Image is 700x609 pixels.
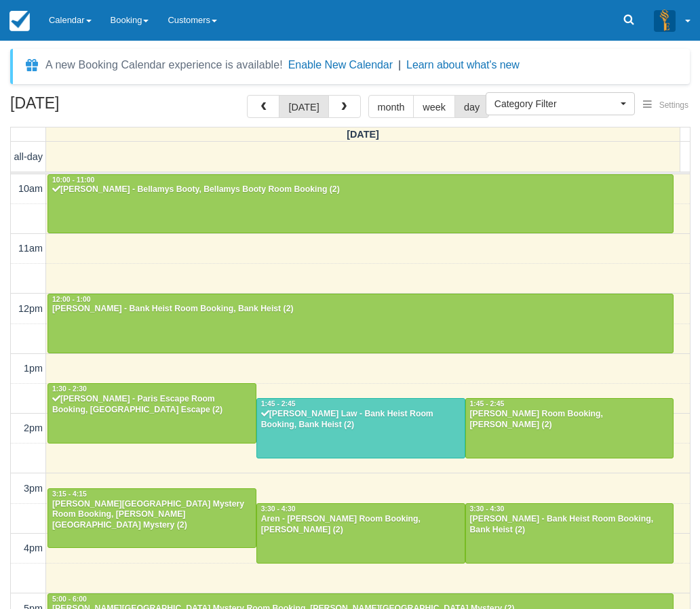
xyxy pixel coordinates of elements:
[454,95,489,118] button: day
[52,385,87,393] span: 1:30 - 2:30
[45,57,283,73] div: A new Booking Calendar experience is available!
[9,11,30,31] img: checkfront-main-nav-mini-logo.png
[24,363,43,374] span: 1pm
[398,59,401,71] span: |
[256,398,465,458] a: 1:45 - 2:45[PERSON_NAME] Law - Bank Heist Room Booking, Bank Heist (2)
[659,100,688,110] span: Settings
[52,184,669,195] div: [PERSON_NAME] - Bellamys Booty, Bellamys Booty Room Booking (2)
[465,503,674,563] a: 3:30 - 4:30[PERSON_NAME] - Bank Heist Room Booking, Bank Heist (2)
[47,488,256,548] a: 3:15 - 4:15[PERSON_NAME][GEOGRAPHIC_DATA] Mystery Room Booking, [PERSON_NAME][GEOGRAPHIC_DATA] My...
[52,304,669,315] div: [PERSON_NAME] - Bank Heist Room Booking, Bank Heist (2)
[14,151,43,162] span: all-day
[406,59,520,71] a: Learn about what's new
[24,483,43,494] span: 3pm
[470,505,505,513] span: 3:30 - 4:30
[47,174,674,234] a: 10:00 - 11:00[PERSON_NAME] - Bellamys Booty, Bellamys Booty Room Booking (2)
[24,423,43,433] span: 2pm
[10,95,182,120] h2: [DATE]
[52,176,94,184] span: 10:00 - 11:00
[47,294,674,353] a: 12:00 - 1:00[PERSON_NAME] - Bank Heist Room Booking, Bank Heist (2)
[18,303,43,314] span: 12pm
[469,514,670,536] div: [PERSON_NAME] - Bank Heist Room Booking, Bank Heist (2)
[52,499,252,532] div: [PERSON_NAME][GEOGRAPHIC_DATA] Mystery Room Booking, [PERSON_NAME][GEOGRAPHIC_DATA] Mystery (2)
[52,296,91,303] span: 12:00 - 1:00
[347,129,379,140] span: [DATE]
[465,398,674,458] a: 1:45 - 2:45[PERSON_NAME] Room Booking, [PERSON_NAME] (2)
[654,9,676,31] img: A3
[52,394,252,416] div: [PERSON_NAME] - Paris Escape Room Booking, [GEOGRAPHIC_DATA] Escape (2)
[470,400,505,408] span: 1:45 - 2:45
[261,400,296,408] span: 1:45 - 2:45
[47,383,256,443] a: 1:30 - 2:30[PERSON_NAME] - Paris Escape Room Booking, [GEOGRAPHIC_DATA] Escape (2)
[288,58,393,72] button: Enable New Calendar
[260,514,461,536] div: Aren - [PERSON_NAME] Room Booking, [PERSON_NAME] (2)
[279,95,328,118] button: [DATE]
[368,95,414,118] button: month
[52,490,87,498] span: 3:15 - 4:15
[260,409,461,431] div: [PERSON_NAME] Law - Bank Heist Room Booking, Bank Heist (2)
[261,505,296,513] span: 3:30 - 4:30
[18,183,43,194] span: 10am
[494,97,617,111] span: Category Filter
[413,95,455,118] button: week
[18,243,43,254] span: 11am
[24,543,43,553] span: 4pm
[635,96,697,115] button: Settings
[486,92,635,115] button: Category Filter
[52,595,87,603] span: 5:00 - 6:00
[469,409,670,431] div: [PERSON_NAME] Room Booking, [PERSON_NAME] (2)
[256,503,465,563] a: 3:30 - 4:30Aren - [PERSON_NAME] Room Booking, [PERSON_NAME] (2)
